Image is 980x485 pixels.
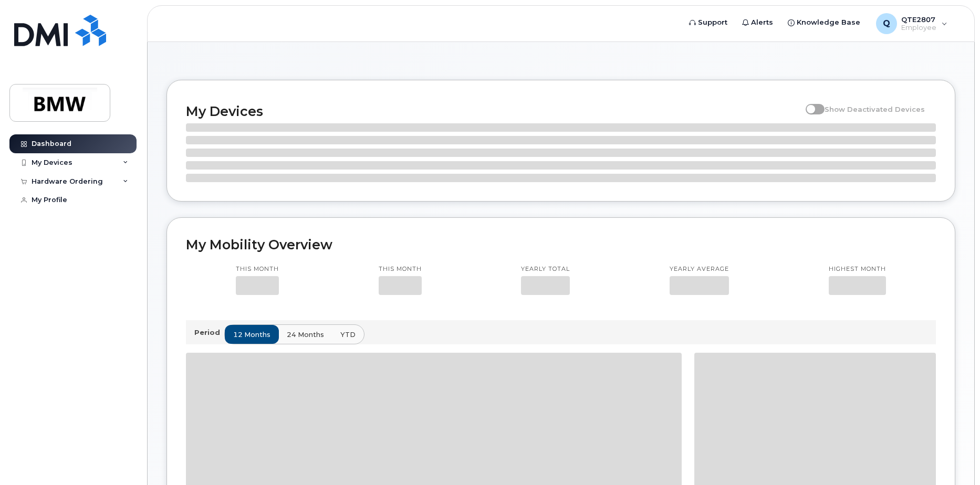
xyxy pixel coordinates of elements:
[287,330,324,340] span: 24 months
[236,265,279,273] p: This month
[806,99,814,108] input: Show Deactivated Devices
[340,330,356,340] span: YTD
[186,237,936,252] h2: My Mobility Overview
[194,328,224,338] p: Period
[521,265,570,273] p: Yearly total
[829,265,886,273] p: Highest month
[670,265,729,273] p: Yearly average
[186,103,800,119] h2: My Devices
[825,105,925,113] span: Show Deactivated Devices
[379,265,422,273] p: This month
